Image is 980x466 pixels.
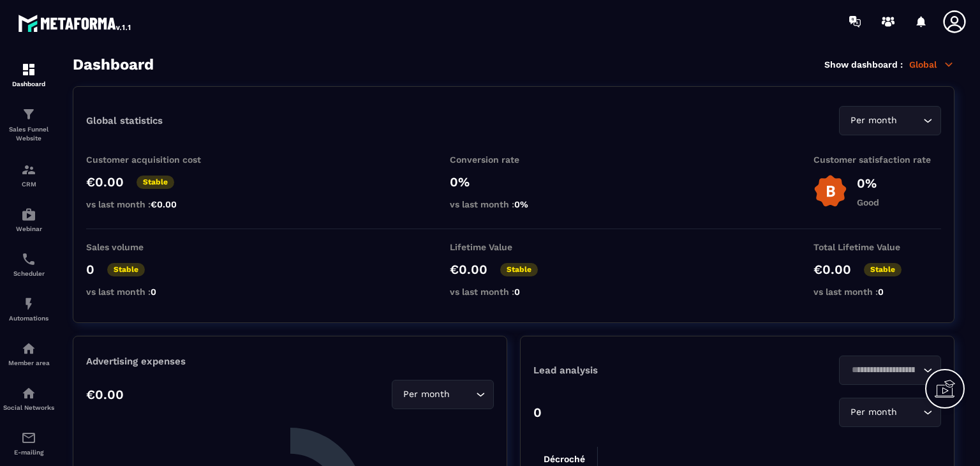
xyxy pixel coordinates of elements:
[86,115,163,126] p: Global statistics
[909,59,954,70] p: Global
[3,270,54,277] p: Scheduler
[813,174,847,208] img: b-badge-o.b3b20ee6.svg
[3,242,54,287] a: schedulerschedulerScheduler
[450,174,577,190] p: 0%
[21,296,36,312] img: automations
[21,62,36,77] img: formation
[86,154,214,165] p: Customer acquisition cost
[3,331,54,376] a: automationsautomationsMember area
[450,287,577,297] p: vs last month :
[514,287,520,297] span: 0
[3,225,54,232] p: Webinar
[86,356,494,367] p: Advertising expenses
[3,125,54,143] p: Sales Funnel Website
[533,405,542,420] p: 0
[86,242,214,252] p: Sales volume
[73,56,154,73] h3: Dashboard
[3,404,54,411] p: Social Networks
[813,242,941,252] p: Total Lifetime Value
[864,263,902,276] p: Stable
[3,97,54,153] a: formationformationSales Funnel Website
[450,242,577,252] p: Lifetime Value
[839,398,941,427] div: Search for option
[857,197,879,207] p: Good
[86,387,124,402] p: €0.00
[21,386,36,401] img: social-network
[450,154,577,165] p: Conversion rate
[18,11,133,34] img: logo
[151,287,156,297] span: 0
[857,176,879,191] p: 0%
[3,315,54,322] p: Automations
[3,376,54,421] a: social-networksocial-networkSocial Networks
[21,107,36,122] img: formation
[400,387,452,402] span: Per month
[847,363,920,377] input: Search for option
[107,263,145,276] p: Stable
[824,59,903,70] p: Show dashboard :
[813,262,851,277] p: €0.00
[3,359,54,366] p: Member area
[450,199,577,209] p: vs last month :
[21,207,36,222] img: automations
[500,263,538,276] p: Stable
[544,454,585,464] tspan: Décroché
[3,52,54,97] a: formationformationDashboard
[3,287,54,331] a: automationsautomationsAutomations
[21,162,36,177] img: formation
[21,341,36,356] img: automations
[137,176,174,189] p: Stable
[3,80,54,87] p: Dashboard
[3,197,54,242] a: automationsautomationsWebinar
[900,405,920,419] input: Search for option
[3,449,54,456] p: E-mailing
[847,114,900,128] span: Per month
[878,287,884,297] span: 0
[847,405,900,419] span: Per month
[86,174,124,190] p: €0.00
[151,199,177,209] span: €0.00
[21,430,36,446] img: email
[533,365,738,376] p: Lead analysis
[839,106,941,135] div: Search for option
[86,262,94,277] p: 0
[450,262,487,277] p: €0.00
[392,380,494,409] div: Search for option
[452,387,473,402] input: Search for option
[86,287,214,297] p: vs last month :
[3,421,54,465] a: emailemailE-mailing
[86,199,214,209] p: vs last month :
[514,199,528,209] span: 0%
[3,153,54,197] a: formationformationCRM
[3,181,54,188] p: CRM
[21,252,36,267] img: scheduler
[900,114,920,128] input: Search for option
[839,356,941,385] div: Search for option
[813,287,941,297] p: vs last month :
[813,154,941,165] p: Customer satisfaction rate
